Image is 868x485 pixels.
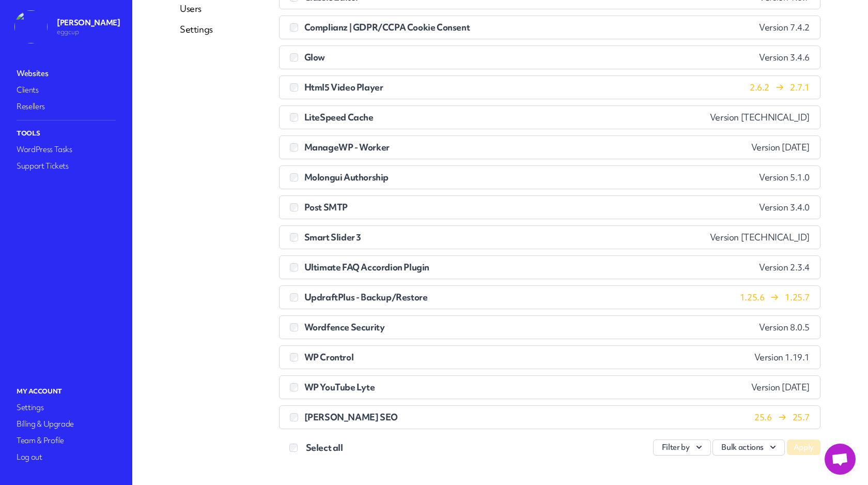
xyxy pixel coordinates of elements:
[304,291,428,303] span: UpdraftPlus - Backup/Restore
[759,262,810,272] span: Version 2.3.4
[751,382,810,392] span: Version [DATE]
[57,28,120,36] p: eggcup
[57,18,120,28] p: [PERSON_NAME]
[787,439,820,455] button: Apply
[304,321,385,333] span: Wordfence Security
[14,433,118,448] a: Team & Profile
[304,381,375,393] span: WP YouTube Lyte
[14,400,118,415] a: Settings
[750,82,810,93] span: 2.6.2 2.7.1
[304,81,383,93] span: Html5 Video Player
[14,83,118,97] a: Clients
[14,66,118,81] a: Websites
[14,450,118,464] a: Log out
[759,202,810,213] span: Version 3.4.0
[306,442,343,454] label: Select all
[759,322,810,332] span: Version 8.0.5
[653,439,711,456] button: Filter by
[304,231,361,243] span: Smart Slider 3
[14,99,118,114] a: Resellers
[14,417,118,431] a: Billing & Upgrade
[304,351,354,363] span: WP Crontrol
[304,111,374,123] span: LiteSpeed Cache
[14,385,118,398] p: My Account
[759,52,810,63] span: Version 3.4.6
[304,261,429,273] span: Ultimate FAQ Accordion Plugin
[14,159,118,173] a: Support Tickets
[14,127,118,140] p: Tools
[304,21,470,33] span: Complianz | GDPR/CCPA Cookie Consent
[710,112,810,123] span: Version [TECHNICAL_ID]
[304,201,348,213] span: Post SMTP
[754,412,810,422] span: 25.6 25.7
[304,411,398,423] span: [PERSON_NAME] SEO
[759,172,810,183] span: Version 5.1.0
[740,292,810,302] span: 1.25.6 1.25.7
[14,142,118,157] a: WordPress Tasks
[304,171,389,183] span: Molongui Authorship
[180,3,232,15] a: Users
[712,439,785,456] button: Bulk actions
[304,141,390,153] span: ManageWP - Worker
[304,51,325,63] span: Glow
[710,232,810,242] span: Version [TECHNICAL_ID]
[759,22,810,33] span: Version 7.4.2
[751,142,810,153] span: Version [DATE]
[754,352,810,362] span: Version 1.19.1
[180,23,232,36] a: Settings
[825,444,856,475] a: Open chat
